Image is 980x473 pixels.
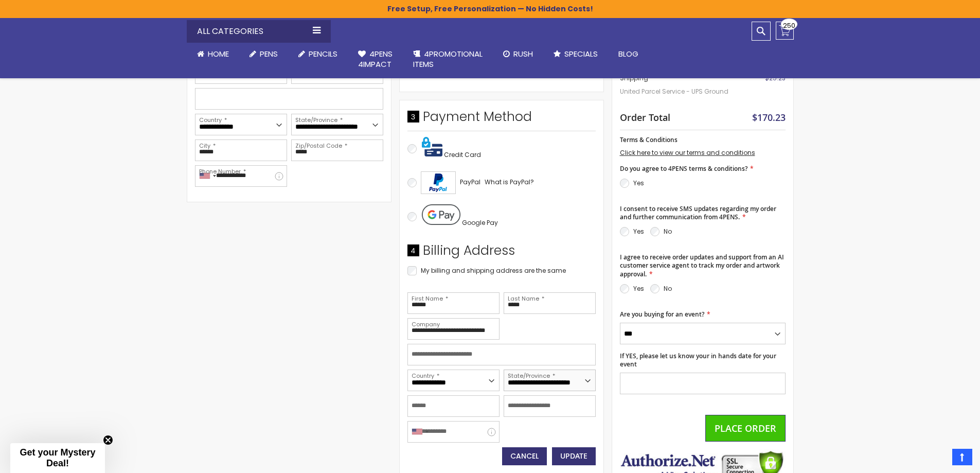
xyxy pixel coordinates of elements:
label: Yes [633,284,644,293]
span: Get your Mystery Deal! [20,447,95,468]
a: Rush [493,43,543,65]
label: No [664,284,672,293]
span: Blog [618,48,638,59]
label: Yes [633,227,644,236]
button: Place Order [705,415,786,442]
span: United Parcel Service - UPS Ground [620,82,735,101]
a: Pens [239,43,288,65]
span: Do you agree to 4PENS terms & conditions? [620,164,747,173]
span: 4Pens 4impact [358,48,393,69]
img: Pay with Google Pay [422,204,460,225]
span: I consent to receive SMS updates regarding my order and further communication from 4PENS. [620,204,776,221]
a: Blog [608,43,649,65]
a: Home [187,43,239,65]
span: Terms & Conditions [620,135,678,144]
span: Pencils [309,48,337,59]
span: 250 [783,21,795,30]
a: Pencils [288,43,348,65]
div: United States: +1 [408,422,432,442]
span: PayPal [460,178,480,186]
div: United States: +1 [195,166,219,186]
strong: Order Total [620,110,670,124]
span: Are you buying for an event? [620,310,704,319]
button: Close teaser [103,435,113,445]
a: 4Pens4impact [348,43,403,76]
span: Credit Card [444,150,481,159]
a: What is PayPal? [485,176,534,188]
span: 4PROMOTIONAL ITEMS [413,48,483,69]
a: 4PROMOTIONALITEMS [403,43,493,76]
a: 250 [776,22,794,40]
label: No [664,227,672,236]
span: Google Pay [462,218,498,227]
span: $170.23 [752,111,786,124]
span: What is PayPal? [485,178,534,186]
span: Cancel [510,451,539,461]
a: Top [952,449,972,465]
a: Specials [543,43,608,65]
div: Payment Method [407,108,596,131]
span: Shipping [620,74,648,82]
img: Acceptance Mark [421,171,456,194]
span: Specials [564,48,598,59]
div: All Categories [187,20,331,43]
div: Get your Mystery Deal!Close teaser [10,443,105,473]
div: Billing Address [407,242,596,265]
label: Yes [633,179,644,187]
button: Update [552,447,596,465]
span: $25.23 [765,74,786,82]
span: I agree to receive order updates and support from an AI customer service agent to track my order ... [620,253,784,278]
span: Pens [260,48,278,59]
button: Cancel [502,447,547,465]
span: Home [208,48,229,59]
span: Rush [513,48,533,59]
a: Click here to view our terms and conditions [620,148,755,157]
span: My billing and shipping address are the same [421,266,566,275]
span: Update [560,451,587,461]
span: If YES, please let us know your in hands date for your event [620,352,776,369]
span: Place Order [715,422,776,434]
img: Pay with credit card [422,136,442,157]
